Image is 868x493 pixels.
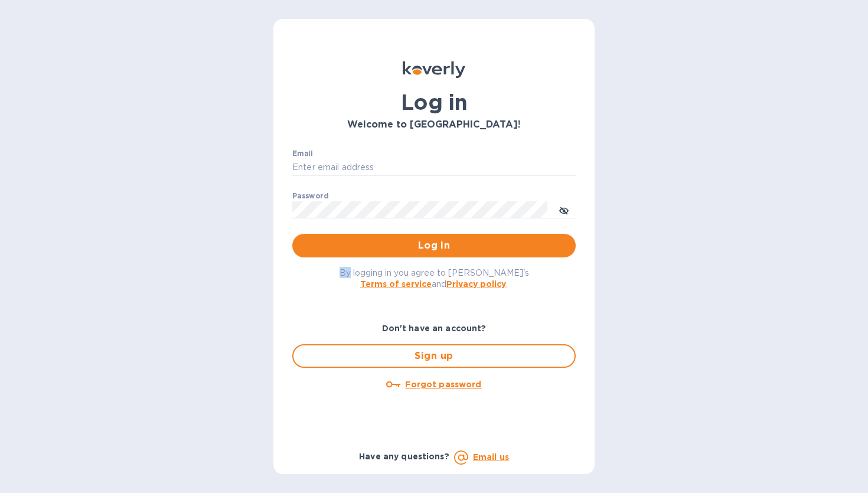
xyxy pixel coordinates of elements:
[292,90,576,115] h1: Log in
[382,324,487,333] b: Don't have an account?
[292,159,576,177] input: Enter email address
[403,61,465,78] img: Koverly
[359,452,449,461] b: Have any questions?
[292,119,576,130] h3: Welcome to [GEOGRAPHIC_DATA]!
[446,279,506,289] a: Privacy policy
[292,150,313,157] label: Email
[302,239,566,253] span: Log in
[292,234,576,257] button: Log in
[405,380,481,389] u: Forgot password
[303,349,565,363] span: Sign up
[340,268,529,289] span: By logging in you agree to [PERSON_NAME]'s and .
[292,192,328,200] label: Password
[360,279,432,289] a: Terms of service
[552,198,576,221] button: toggle password visibility
[292,344,576,368] button: Sign up
[473,452,509,462] a: Email us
